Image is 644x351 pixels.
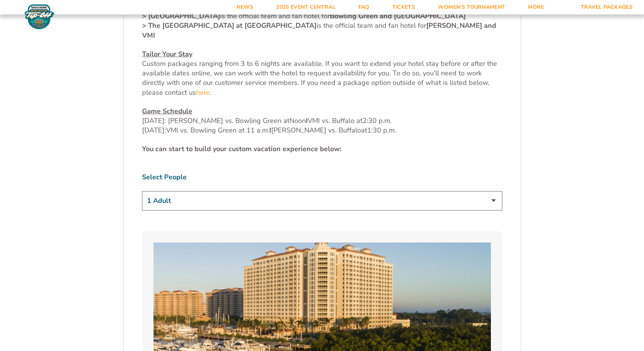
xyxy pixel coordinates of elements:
label: Select People [142,172,502,182]
span: [PERSON_NAME] vs. Buffalo [271,126,361,135]
img: Fort Myers Tip-Off [23,4,56,30]
span: 2:30 p.m. [363,116,392,125]
strong: > [GEOGRAPHIC_DATA] [142,11,220,21]
strong: You can start to build your custom vacation experience below: [142,144,341,153]
span: at [361,126,367,135]
strong: [PERSON_NAME] and VMI [142,21,496,40]
strong: > The [GEOGRAPHIC_DATA] at [GEOGRAPHIC_DATA] [142,21,316,30]
span: Noon [289,116,308,125]
span: is the official team and fan hotel for [316,21,426,30]
span: . [210,88,211,97]
span: [DATE]: [142,126,166,135]
span: he official team and fan hotel for [229,11,466,21]
span: VMI vs. Bowling Green at 11 a.m. [166,126,269,135]
span: VMI vs. Buffalo at [308,116,363,125]
span: is t [142,11,229,21]
span: Custom packages ranging from 3 to 6 nights are available. If you want to extend your hotel stay b... [142,59,497,97]
span: 1:30 p.m. [367,126,396,135]
span: [DATE]: [PERSON_NAME] vs. Bowling Green at [142,116,289,125]
a: here [196,88,210,97]
span: Game Schedule [142,107,192,116]
strong: Bowling Green and [GEOGRAPHIC_DATA] [330,11,466,21]
u: Tailor Your Stay [142,49,192,59]
strong: I [306,116,308,125]
strong: I [269,126,271,135]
